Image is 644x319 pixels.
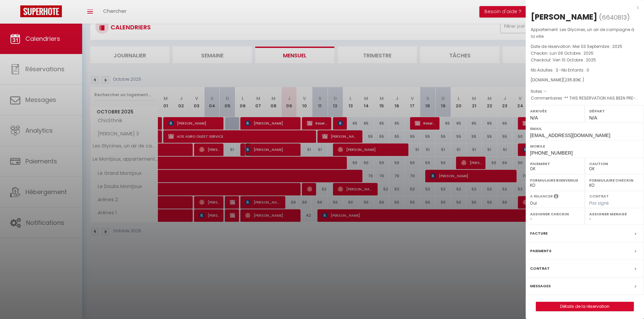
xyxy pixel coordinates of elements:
span: N/A [589,115,597,121]
label: Contrat [530,265,550,272]
label: Messages [530,283,551,290]
label: A relancer [530,193,553,199]
span: 235.83 [565,77,578,83]
label: Arrivée [530,108,580,114]
label: Caution [589,160,640,167]
p: Commentaires : [531,95,639,102]
label: Départ [589,108,640,114]
button: Détails de la réservation [536,302,634,311]
label: Formulaire Bienvenue [530,177,580,184]
label: Email [530,125,640,132]
div: [PERSON_NAME] [531,11,597,22]
label: Contrat [589,193,609,198]
label: Formulaire Checkin [589,177,640,184]
span: Pas signé [589,200,609,206]
span: - [544,88,547,94]
span: Les Glycines, un air de campagne à la ville [531,27,634,39]
span: N/A [530,115,538,121]
label: Mobile [530,143,640,150]
span: 6640813 [602,13,627,22]
span: [PHONE_NUMBER] [530,150,573,156]
div: x [526,3,639,11]
span: ( € ) [563,77,584,83]
i: Sélectionner OUI si vous souhaiter envoyer les séquences de messages post-checkout [554,193,558,201]
label: Paiements [530,247,551,255]
span: Nb Enfants : 0 [562,67,589,73]
span: ( ) [599,12,630,22]
span: Lun 06 Octobre . 2025 [550,50,594,56]
span: Nb Adultes : 3 - [531,67,589,73]
label: Assigner Checkin [530,211,580,217]
p: Notes : [531,88,639,95]
p: Date de réservation : [531,43,639,50]
span: Ven 10 Octobre . 2025 [553,57,596,63]
label: Paiement [530,160,580,167]
p: Appartement : [531,26,639,40]
a: Détails de la réservation [536,302,634,311]
label: Assigner Menage [589,211,640,217]
span: [EMAIL_ADDRESS][DOMAIN_NAME] [530,133,610,138]
label: Facture [530,230,548,237]
div: [DOMAIN_NAME] [531,77,639,83]
p: Checkout : [531,57,639,63]
span: Mer 03 Septembre . 2025 [573,44,622,49]
p: Checkin : [531,50,639,57]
